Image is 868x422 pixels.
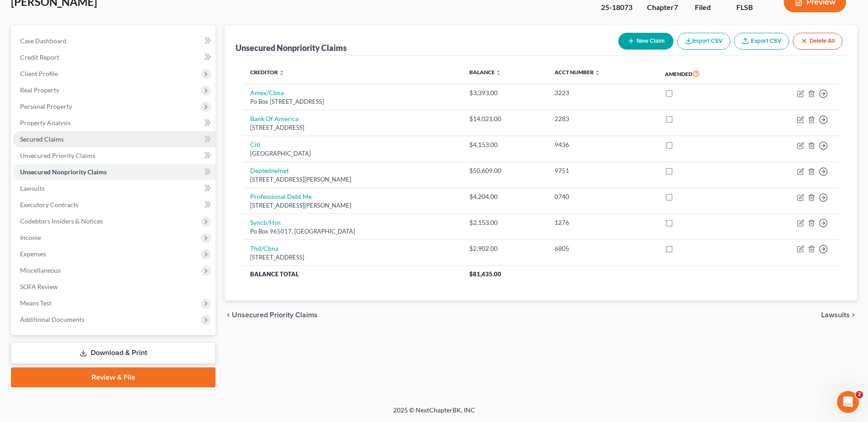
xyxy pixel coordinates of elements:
i: chevron_left [225,311,232,319]
a: Deptednelnet [250,167,289,174]
div: [STREET_ADDRESS] [250,253,455,262]
div: [STREET_ADDRESS][PERSON_NAME] [250,175,455,184]
span: Lawsuits [20,184,45,192]
a: Case Dashboard [13,33,216,49]
span: 2 [856,391,863,398]
span: Property Analysis [20,119,71,127]
a: Acct Number unfold_more [555,69,600,76]
div: $4,204.00 [469,192,540,201]
a: Lawsuits [13,180,216,197]
th: Balance Total [243,266,462,282]
i: unfold_more [279,70,284,76]
span: Income [20,234,41,241]
span: Expenses [20,250,46,258]
a: Credit Report [13,49,216,66]
span: Means Test [20,299,51,307]
i: unfold_more [496,70,501,76]
a: Download & Print [11,342,216,364]
div: 1276 [555,218,650,227]
a: Professional Debt Me [250,193,312,200]
button: chevron_left Unsecured Priority Claims [225,311,318,319]
div: $2,153.00 [469,218,540,227]
div: [STREET_ADDRESS] [250,123,455,132]
div: 2283 [555,114,650,123]
a: Thd/Cbna [250,244,278,252]
a: Creditor unfold_more [250,69,284,76]
div: $4,153.00 [469,140,540,149]
span: Miscellaneous [20,266,61,274]
span: Personal Property [20,102,72,110]
button: Delete All [793,33,842,50]
div: 25-18073 [601,2,632,13]
div: 2025 © NextChapterBK, INC [175,406,694,422]
span: Client Profile [20,70,58,77]
a: Executory Contracts [13,197,216,213]
span: Unsecured Priority Claims [232,311,318,319]
div: Unsecured Nonpriority Claims [236,42,347,53]
a: SOFA Review [13,279,216,295]
span: Case Dashboard [20,37,67,45]
div: $50,609.00 [469,166,540,175]
button: New Claim [618,33,673,50]
a: Review & File [11,367,216,387]
button: Lawsuits chevron_right [821,311,857,319]
span: Lawsuits [821,311,850,319]
a: Unsecured Nonpriority Claims [13,164,216,180]
div: Filed [695,2,722,13]
span: Secured Claims [20,135,64,143]
span: Codebtors Insiders & Notices [20,217,103,225]
div: Chapter [647,2,680,13]
i: unfold_more [595,70,600,76]
a: Export CSV [734,33,789,50]
div: 0740 [555,192,650,201]
a: Balance unfold_more [469,69,501,76]
span: 7 [674,3,678,11]
span: Additional Documents [20,315,84,323]
a: Unsecured Priority Claims [13,147,216,164]
a: Citi [250,141,261,148]
div: 9436 [555,140,650,149]
div: [GEOGRAPHIC_DATA] [250,149,455,158]
button: Import CSV [677,33,730,50]
iframe: Intercom live chat [837,391,859,413]
span: Unsecured Priority Claims [20,152,95,159]
div: Po Box [STREET_ADDRESS] [250,97,455,106]
div: $14,021.00 [469,114,540,123]
div: [STREET_ADDRESS][PERSON_NAME] [250,201,455,210]
div: $2,902.00 [469,244,540,253]
a: Property Analysis [13,115,216,131]
a: Amex/Cbna [250,89,284,97]
div: FLSB [736,2,769,13]
div: 6805 [555,244,650,253]
a: Syncb/Hsn [250,219,281,226]
a: Bank Of America [250,115,298,122]
div: 3223 [555,88,650,97]
th: Amended [657,63,749,84]
div: 9751 [555,166,650,175]
div: Po Box 965017, [GEOGRAPHIC_DATA] [250,227,455,236]
span: SOFA Review [20,283,58,290]
span: Unsecured Nonpriority Claims [20,168,107,176]
i: chevron_right [850,311,857,319]
a: Secured Claims [13,131,216,147]
span: $81,435.00 [469,270,501,278]
div: $3,393.00 [469,88,540,97]
span: Credit Report [20,53,59,61]
span: Real Property [20,86,59,94]
span: Executory Contracts [20,201,78,208]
